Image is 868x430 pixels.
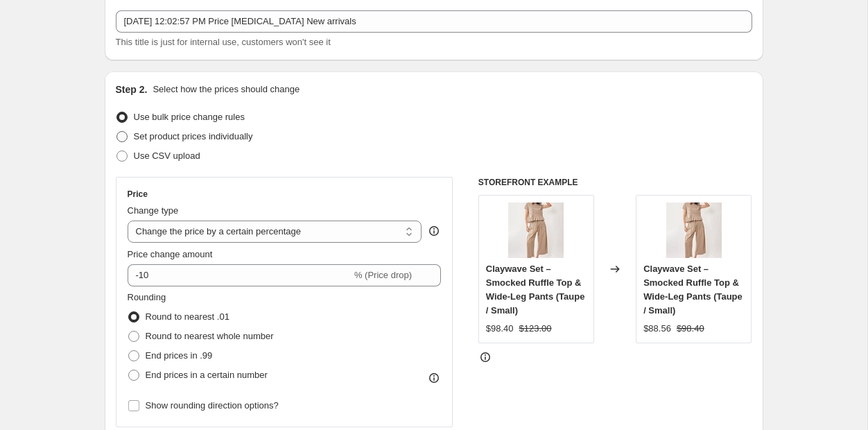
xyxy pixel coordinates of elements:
[427,224,441,238] div: help
[116,10,752,33] input: 30% off holiday sale
[643,322,671,336] div: $88.56
[666,203,722,258] img: DETP40227_8_3_80x.jpg
[128,249,213,259] span: Price change amount
[146,350,213,361] span: End prices in .99
[146,400,279,411] span: Show rounding direction options?
[116,37,331,47] span: This title is just for internal use, customers won't see it
[146,331,274,341] span: Round to nearest whole number
[153,83,300,96] p: Select how the prices should change
[134,150,200,161] span: Use CSV upload
[128,292,166,302] span: Rounding
[146,311,229,322] span: Round to nearest .01
[486,322,514,336] div: $98.40
[128,205,179,216] span: Change type
[146,370,268,380] span: End prices in a certain number
[134,131,253,141] span: Set product prices individually
[486,264,585,316] span: Claywave Set – Smocked Ruffle Top & Wide-Leg Pants (Taupe / Small)
[478,177,752,188] h6: STOREFRONT EXAMPLE
[128,189,148,200] h3: Price
[134,112,245,122] span: Use bulk price change rules
[677,322,704,336] strike: $98.40
[116,83,148,96] h2: Step 2.
[519,322,552,336] strike: $123.00
[354,270,412,280] span: % (Price drop)
[128,264,351,286] input: -15
[508,203,564,258] img: DETP40227_8_3_80x.jpg
[643,264,743,316] span: Claywave Set – Smocked Ruffle Top & Wide-Leg Pants (Taupe / Small)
